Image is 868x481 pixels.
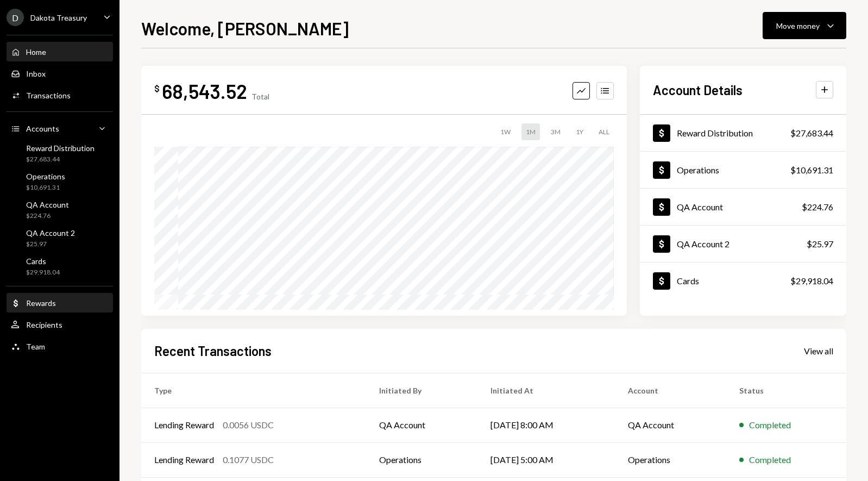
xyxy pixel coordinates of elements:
div: $10,691.31 [790,164,833,177]
div: $10,691.31 [26,183,65,192]
div: Cards [677,276,699,286]
th: Account [615,373,726,408]
div: 0.0056 USDC [223,418,274,432]
div: $ [154,83,160,94]
div: View all [804,346,833,357]
div: $224.76 [802,201,833,214]
div: $27,683.44 [790,127,833,140]
a: Cards$29,918.04 [7,253,113,279]
div: Dakota Treasury [30,13,87,22]
th: Initiated At [477,373,615,408]
div: $27,683.44 [26,155,95,164]
th: Status [726,373,846,408]
a: Accounts [7,118,113,138]
div: QA Account 2 [677,239,729,249]
a: Reward Distribution$27,683.44 [7,140,113,166]
div: Completed [749,418,791,432]
td: [DATE] 8:00 AM [477,408,615,442]
div: 1Y [571,123,588,140]
a: QA Account 2$25.97 [7,225,113,251]
div: Reward Distribution [677,128,753,138]
div: 1M [521,123,540,140]
td: Operations [366,442,477,477]
div: $29,918.04 [26,268,60,277]
div: QA Account [677,202,723,212]
div: Operations [26,172,65,181]
td: Operations [615,442,726,477]
h2: Account Details [653,81,743,99]
div: 68,543.52 [162,79,247,103]
div: Total [251,92,269,101]
div: Transactions [26,91,71,100]
a: Operations$10,691.31 [640,152,846,188]
a: Inbox [7,64,113,83]
div: Recipients [26,320,62,329]
h1: Welcome, [PERSON_NAME] [141,17,349,39]
a: Reward Distribution$27,683.44 [640,115,846,151]
div: Completed [749,453,791,466]
h2: Recent Transactions [154,342,272,360]
th: Initiated By [366,373,477,408]
a: QA Account$224.76 [7,197,113,223]
div: Cards [26,257,60,266]
div: Reward Distribution [26,143,95,153]
a: QA Account 2$25.97 [640,226,846,262]
div: Lending Reward [154,418,214,432]
td: QA Account [615,408,726,442]
a: Home [7,42,113,61]
div: $29,918.04 [790,274,833,288]
div: Home [26,47,46,57]
a: QA Account$224.76 [640,189,846,225]
div: 3M [546,123,565,140]
div: QA Account [26,200,69,209]
div: Lending Reward [154,453,214,466]
div: ALL [594,123,614,140]
div: D [7,9,24,26]
div: Inbox [26,69,46,78]
a: Transactions [7,85,113,105]
div: 1W [496,123,515,140]
button: Move money [763,12,846,39]
div: QA Account 2 [26,228,75,238]
div: Move money [776,20,820,32]
td: [DATE] 5:00 AM [477,442,615,477]
div: 0.1077 USDC [223,453,274,466]
a: Recipients [7,315,113,334]
div: Accounts [26,124,59,133]
a: Cards$29,918.04 [640,263,846,299]
div: Rewards [26,298,56,308]
a: Operations$10,691.31 [7,168,113,195]
td: QA Account [366,408,477,442]
div: Team [26,342,45,351]
a: Team [7,336,113,356]
div: $25.97 [26,240,75,249]
div: $25.97 [807,238,833,251]
a: View all [804,345,833,357]
div: Operations [677,165,719,175]
a: Rewards [7,293,113,313]
div: $224.76 [26,211,69,221]
th: Type [141,373,366,408]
